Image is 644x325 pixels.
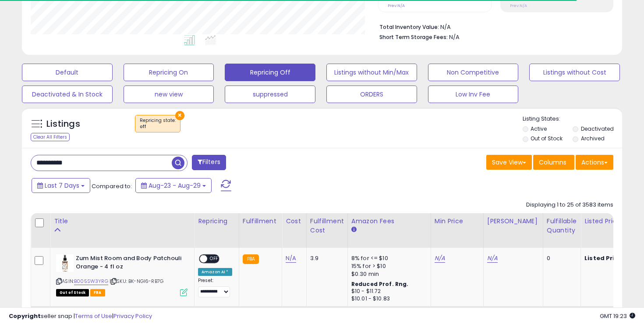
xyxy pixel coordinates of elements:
span: 2025-09-6 19:23 GMT [600,312,635,320]
div: Fulfillment Cost [310,217,344,235]
button: ORDERS [326,86,417,103]
button: Save View [486,155,532,170]
label: Active [531,125,547,132]
div: 15% for > $10 [351,262,424,270]
a: B005SW3YRG [74,278,108,285]
small: FBA [243,254,259,264]
div: 0 [547,254,574,262]
div: Fulfillable Quantity [547,217,577,235]
div: Min Price [435,217,480,226]
h5: Listings [46,118,80,130]
span: Aug-23 - Aug-29 [149,181,201,190]
div: [PERSON_NAME] [487,217,539,226]
div: seller snap | | [9,312,152,321]
div: ASIN: [56,254,188,295]
b: Reduced Prof. Rng. [351,280,409,288]
a: Terms of Use [75,312,112,320]
button: suppressed [225,86,315,103]
button: Default [22,64,113,81]
strong: Copyright [9,312,41,320]
div: 3.9 [310,254,341,262]
span: FBA [90,289,105,296]
b: Listed Price: [584,254,624,262]
label: Out of Stock [531,135,563,142]
button: Last 7 Days [32,178,90,193]
a: N/A [435,254,445,263]
label: Deactivated [581,125,614,132]
div: Displaying 1 to 25 of 3583 items [526,201,613,209]
div: off [140,124,176,130]
small: Amazon Fees. [351,226,357,234]
span: Repricing state : [140,117,176,130]
button: Aug-23 - Aug-29 [135,178,212,193]
span: Columns [539,158,566,167]
div: $0.30 min [351,270,424,278]
button: new view [124,86,214,103]
button: Listings without Min/Max [326,64,417,81]
button: Deactivated & In Stock [22,86,113,103]
b: Zum Mist Room and Body Patchouli Orange - 4 fl oz [76,254,182,273]
div: Preset: [198,278,232,297]
div: Repricing [198,217,235,226]
button: Actions [576,155,613,170]
span: Last 7 Days [45,181,79,190]
a: N/A [487,254,498,263]
div: Amazon AI * [198,268,232,276]
button: Filters [192,155,226,170]
span: All listings that are currently out of stock and unavailable for purchase on Amazon [56,289,89,296]
div: Cost [286,217,303,226]
div: $10 - $11.72 [351,288,424,295]
img: 41s1V-o3s8L._SL40_.jpg [56,254,74,272]
span: | SKU: BK-NGI6-RB7G [110,278,163,285]
button: Listings without Cost [529,64,620,81]
p: Listing States: [523,115,623,123]
button: × [175,111,184,120]
button: Repricing Off [225,64,315,81]
a: Privacy Policy [113,312,152,320]
div: Fulfillment [243,217,278,226]
button: Repricing On [124,64,214,81]
span: OFF [207,255,221,263]
label: Archived [581,135,605,142]
div: Title [54,217,191,226]
span: Compared to: [92,182,132,190]
button: Columns [533,155,574,170]
div: Clear All Filters [31,133,70,141]
button: Non Competitive [428,64,519,81]
button: Low Inv Fee [428,86,519,103]
div: 8% for <= $10 [351,254,424,262]
div: $10.01 - $10.83 [351,295,424,303]
div: Amazon Fees [351,217,427,226]
a: N/A [286,254,296,263]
